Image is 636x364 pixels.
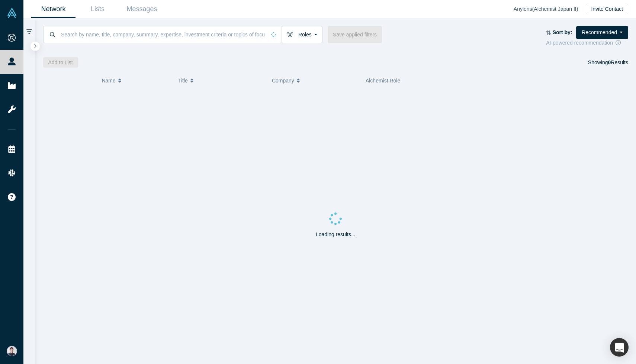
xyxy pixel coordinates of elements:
[76,0,120,18] a: Lists
[272,73,294,88] span: Company
[366,78,400,84] span: Alchemist Role
[7,8,17,18] img: Alchemist Vault Logo
[546,39,628,47] div: AI-powered recommendation
[588,57,628,68] div: Showing
[608,59,628,65] span: Results
[31,0,76,18] a: Network
[514,5,586,13] div: Anylens ( Alchemist Japan II )
[282,26,322,43] button: Roles
[7,346,17,356] img: Katsutoshi Tabata's Account
[586,4,628,14] button: Invite Contact
[178,73,188,88] span: Title
[553,29,572,35] strong: Sort by:
[328,26,382,43] button: Save applied filters
[178,73,264,88] button: Title
[608,59,611,65] strong: 0
[60,26,266,43] input: Search by name, title, company, summary, expertise, investment criteria or topics of focus
[43,57,78,68] button: Add to List
[316,231,356,238] p: Loading results...
[120,0,164,18] a: Messages
[102,73,115,88] span: Name
[102,73,170,88] button: Name
[272,73,358,88] button: Company
[576,26,628,39] button: Recommended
